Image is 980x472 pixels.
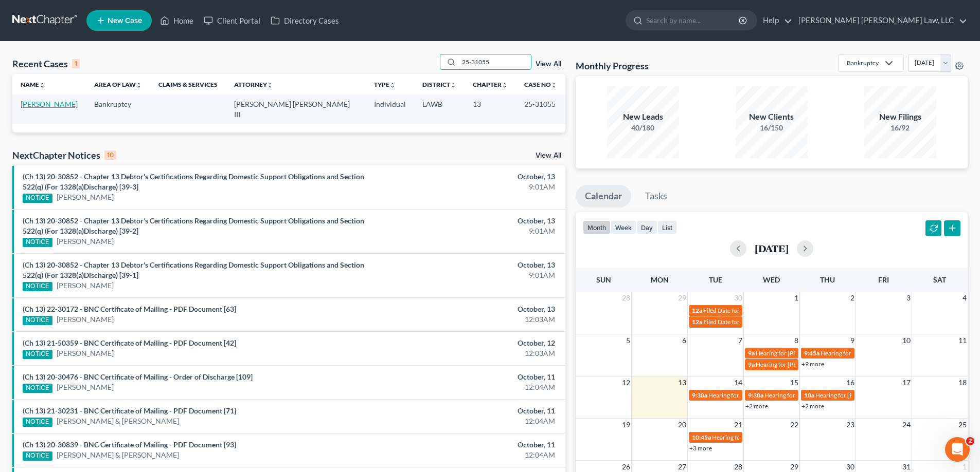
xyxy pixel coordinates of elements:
a: Directory Cases [265,11,344,30]
div: October, 13 [384,260,555,270]
span: 12 [621,376,631,389]
i: unfold_more [267,82,273,88]
a: Case Nounfold_more [524,81,557,88]
span: 3 [905,292,912,304]
span: 10a [804,391,814,399]
div: NOTICE [23,194,52,203]
div: October, 11 [384,440,555,450]
th: Claims & Services [150,74,226,95]
h2: [DATE] [755,243,789,254]
a: Chapterunfold_more [473,81,508,88]
div: October, 13 [384,216,555,226]
div: Recent Cases [12,58,80,70]
span: Hearing for [US_STATE] Safety Association of Timbermen - Self I [764,391,934,399]
div: NOTICE [23,384,52,393]
div: 9:01AM [384,182,555,192]
td: 25-31055 [516,95,565,124]
i: unfold_more [502,82,508,88]
div: October, 11 [384,372,555,382]
span: 30 [733,292,743,304]
span: Thu [820,275,835,284]
span: 18 [957,376,968,389]
span: Hearing for [PERSON_NAME] [815,391,896,399]
a: (Ch 13) 20-30852 - Chapter 13 Debtor's Certifications Regarding Domestic Support Obligations and ... [23,260,364,279]
div: October, 13 [384,304,555,314]
span: 10:45a [692,433,711,441]
a: Typeunfold_more [374,81,396,88]
div: NOTICE [23,316,52,325]
a: [PERSON_NAME] & [PERSON_NAME] [57,416,179,426]
span: 1 [793,292,799,304]
a: [PERSON_NAME] [57,280,114,291]
div: 1 [72,59,80,68]
span: 19 [621,419,631,431]
span: 9a [748,361,755,368]
span: 7 [737,334,743,347]
span: 4 [961,292,968,304]
span: 25 [957,419,968,431]
a: (Ch 13) 20-30476 - BNC Certificate of Mailing - Order of Discharge [109] [23,372,253,381]
div: New Filings [864,111,936,123]
span: 9a [748,349,755,357]
a: Client Portal [199,11,265,30]
a: View All [536,152,561,159]
a: Area of Lawunfold_more [94,81,142,88]
i: unfold_more [389,82,396,88]
span: Filed Date for [PERSON_NAME] [703,318,789,326]
td: LAWB [414,95,465,124]
td: [PERSON_NAME] [PERSON_NAME] III [226,95,366,124]
span: Sun [596,275,611,284]
span: 10 [901,334,912,347]
a: View All [536,61,561,68]
span: 14 [733,376,743,389]
a: (Ch 13) 20-30839 - BNC Certificate of Mailing - PDF Document [93] [23,440,236,449]
a: [PERSON_NAME] [57,236,114,247]
span: 12a [692,307,702,314]
a: [PERSON_NAME] [PERSON_NAME] Law, LLC [793,11,967,30]
span: Hearing for [PERSON_NAME] [821,349,901,357]
span: 20 [677,419,687,431]
a: (Ch 13) 22-30172 - BNC Certificate of Mailing - PDF Document [63] [23,305,236,313]
i: unfold_more [450,82,456,88]
span: 22 [789,419,799,431]
i: unfold_more [136,82,142,88]
div: NextChapter Notices [12,149,116,161]
span: 6 [681,334,687,347]
a: [PERSON_NAME] [57,192,114,202]
div: 12:04AM [384,416,555,426]
iframe: Intercom live chat [945,437,970,462]
button: day [636,220,657,234]
a: Districtunfold_more [422,81,456,88]
span: 21 [733,419,743,431]
div: NOTICE [23,238,52,247]
a: Attorneyunfold_more [234,81,273,88]
span: 2 [849,292,856,304]
input: Search by name... [646,11,740,30]
button: month [583,220,611,234]
td: Bankruptcy [86,95,150,124]
span: 16 [845,376,856,389]
span: Mon [651,275,669,284]
div: NOTICE [23,282,52,291]
a: +3 more [689,444,712,452]
span: Wed [763,275,780,284]
div: 9:01AM [384,270,555,280]
div: October, 11 [384,406,555,416]
span: Hearing for [PERSON_NAME] [756,349,836,357]
span: 24 [901,419,912,431]
a: [PERSON_NAME] [57,314,114,325]
span: 9:45a [804,349,819,357]
a: +9 more [801,360,824,368]
span: 9 [849,334,856,347]
div: October, 13 [384,172,555,182]
h3: Monthly Progress [576,60,649,72]
td: Individual [366,95,414,124]
div: 12:04AM [384,382,555,392]
div: 12:03AM [384,314,555,325]
span: Hearing for [US_STATE] Safety Association of Timbermen - Self I [708,391,878,399]
a: +2 more [745,402,768,410]
span: 5 [625,334,631,347]
button: list [657,220,677,234]
span: 17 [901,376,912,389]
span: Hearing for [PERSON_NAME] [756,361,836,368]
